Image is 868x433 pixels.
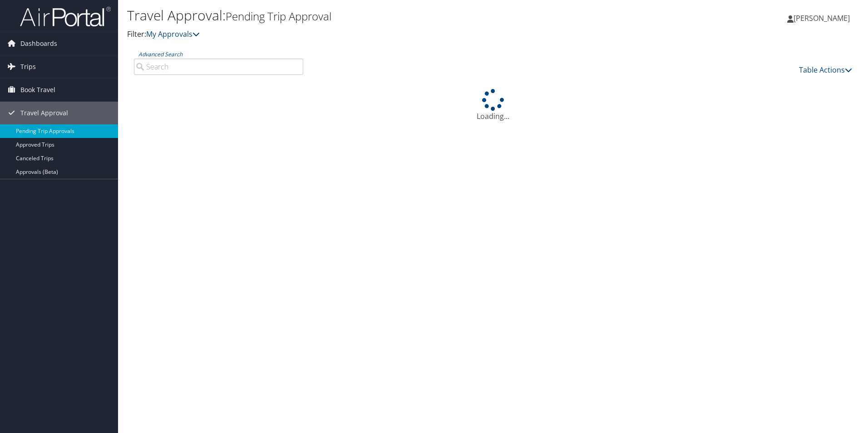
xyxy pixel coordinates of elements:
a: My Approvals [146,29,200,39]
div: Loading... [127,89,859,122]
small: Pending Trip Approval [226,9,331,24]
a: [PERSON_NAME] [787,5,859,32]
span: [PERSON_NAME] [794,13,850,23]
span: Dashboards [20,32,57,55]
span: Book Travel [20,79,55,101]
input: Advanced Search [134,59,303,75]
span: Trips [20,55,36,78]
h1: Travel Approval: [127,6,615,25]
img: airportal-logo.png [20,6,111,27]
span: Travel Approval [20,102,68,124]
a: Table Actions [799,65,852,75]
p: Filter: [127,29,615,40]
a: Advanced Search [138,50,182,58]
